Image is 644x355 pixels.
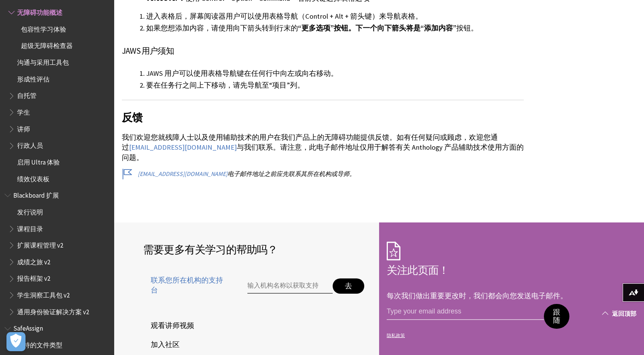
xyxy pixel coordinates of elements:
font: 成绩之旅 v2 [17,258,50,266]
button: 跟随 [544,304,569,329]
font: 吗？ [257,243,277,256]
font: “添加内容” [421,24,456,32]
font: JAWS 用户须知 [122,45,174,56]
font: 按钮。 [456,24,478,32]
font: 如果您想添加内容，请使用向下箭头转到 [146,24,276,32]
font: 行政人员 [17,141,43,150]
a: [EMAIL_ADDRESS][DOMAIN_NAME] [138,170,228,178]
font: 学生 [17,108,30,117]
font: 课程目录 [17,225,43,233]
font: 。 [349,170,355,177]
font: 扩展课程管理 v2 [17,241,63,249]
a: [EMAIL_ADDRESS][DOMAIN_NAME] [129,143,237,152]
nav: Blackboard Extensions 的书籍大纲 [5,189,110,318]
a: 加入社区 [143,339,181,350]
font: 进入表格后，屏幕阅读器用户可以使用表格导航（Control + Alt + 箭头键）来导航表格。 [146,12,422,21]
a: 联系您所在机构的支持台 [143,275,230,304]
font: 加入社区 [151,339,180,350]
button: 去 [333,278,364,294]
font: 隐私政策 [387,333,405,338]
font: 启用 Ultra 体验 [17,158,60,166]
font: 无障碍功能概述 [17,8,62,17]
img: 订阅图标 [387,241,400,261]
font: 讲师 [17,125,30,133]
font: SafeAssign [13,324,43,333]
font: 发行说明 [17,208,43,216]
font: 报告框架 v2 [17,274,50,283]
font: 每次我们做出重要更改时，我们都会向您发送电子邮件。 [387,291,567,300]
font: JAWS 用户可以使用表格导航键在任何行中向左或向右移动。 [146,69,338,78]
font: 观看讲师视频 [151,320,194,331]
font: Blackboard 扩展 [13,191,59,200]
font: 与我们联系。请注意，此电子邮件地址仅用于解答有关 Anthology 产品辅助技术使用方面的问题。 [122,143,524,162]
font: 包容性学习体验 [21,25,66,34]
font: 行末的 [276,24,298,32]
font: 支持的文件类型 [17,341,62,349]
font: 需要更多有关学习 [143,243,226,256]
font: 自托管 [17,91,37,100]
input: 电子邮件 [387,304,544,320]
font: 联系您所在机构的支持台 [151,276,223,294]
a: 观看讲师视频 [143,320,196,331]
a: 返回顶部 [596,307,644,321]
font: 关注此页面！ [387,263,449,277]
font: 返回顶部 [612,310,636,317]
font: 电子邮件地址之前应先联系其所在机构或导师 [228,170,349,177]
font: 要在任务行之间上下移动，请先导航至“项目”列。 [146,81,304,90]
font: [EMAIL_ADDRESS][DOMAIN_NAME] [129,143,237,152]
font: 沟通与采用工具包 [17,58,69,67]
font: “更多选项”按钮。下一个向下箭头将是 [298,24,421,32]
font: 学生洞察工具包 v2 [17,291,70,299]
button: 打开偏好设置 [6,332,26,351]
font: 绩效仪表板 [17,175,49,183]
a: 隐私政策 [387,333,613,338]
font: 超级无障碍检查器 [21,42,73,50]
input: 输入机构名称以获取支持 [247,278,333,294]
font: 形成性评估 [17,75,49,83]
font: 通用身份验证解决方案 v2 [17,308,89,316]
font: 我们欢迎您就残障人士以及使用辅助技术的用户在我们产品上的无障碍功能提供反馈。如有任何疑问或顾虑，欢迎您通过 [122,133,498,152]
font: 去 [345,282,352,290]
font: 跟随 [553,308,560,325]
font: 反馈 [122,110,142,124]
font: 的帮助 [226,243,257,256]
